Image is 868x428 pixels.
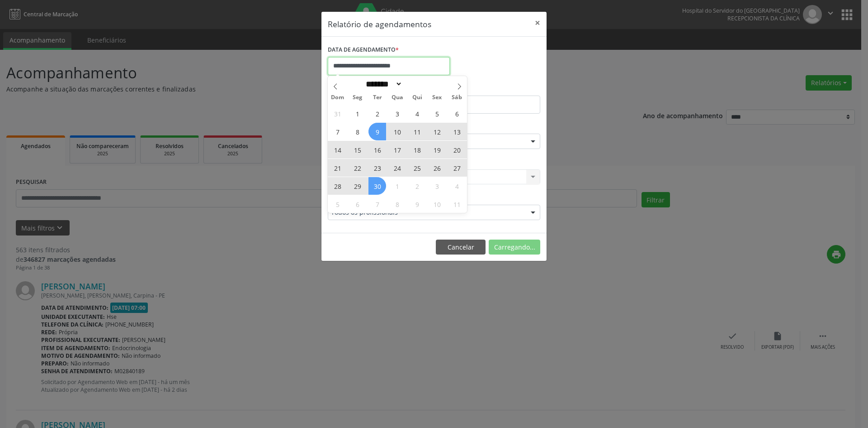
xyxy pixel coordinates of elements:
[368,177,386,195] span: Setembro 30, 2025
[328,95,348,101] span: Dom
[388,141,406,159] span: Setembro 17, 2025
[427,95,447,101] span: Sex
[328,18,431,30] h5: Relatório de agendamentos
[349,159,366,177] span: Setembro 22, 2025
[448,159,466,177] span: Setembro 27, 2025
[428,195,446,213] span: Outubro 10, 2025
[448,105,466,122] span: Setembro 6, 2025
[408,141,426,159] span: Setembro 18, 2025
[368,195,386,213] span: Outubro 7, 2025
[388,123,406,140] span: Setembro 10, 2025
[363,79,402,89] select: Month
[388,105,406,122] span: Setembro 3, 2025
[448,141,466,159] span: Setembro 20, 2025
[448,195,466,213] span: Outubro 11, 2025
[388,177,406,195] span: Outubro 1, 2025
[329,177,346,195] span: Setembro 28, 2025
[408,195,426,213] span: Outubro 9, 2025
[368,141,386,159] span: Setembro 16, 2025
[349,177,366,195] span: Setembro 29, 2025
[348,95,368,101] span: Seg
[329,159,346,177] span: Setembro 21, 2025
[447,95,467,101] span: Sáb
[329,141,346,159] span: Setembro 14, 2025
[448,177,466,195] span: Outubro 4, 2025
[408,159,426,177] span: Setembro 25, 2025
[428,159,446,177] span: Setembro 26, 2025
[368,123,386,140] span: Setembro 9, 2025
[388,195,406,213] span: Outubro 8, 2025
[528,12,547,34] button: Close
[407,95,427,101] span: Qui
[329,195,346,213] span: Outubro 5, 2025
[402,79,432,89] input: Year
[436,240,486,255] button: Cancelar
[368,105,386,122] span: Setembro 2, 2025
[408,123,426,140] span: Setembro 11, 2025
[408,105,426,122] span: Setembro 4, 2025
[388,159,406,177] span: Setembro 24, 2025
[368,95,387,101] span: Ter
[448,123,466,140] span: Setembro 13, 2025
[329,123,346,140] span: Setembro 7, 2025
[387,95,407,101] span: Qua
[489,240,540,255] button: Carregando...
[428,177,446,195] span: Outubro 3, 2025
[328,43,399,57] label: DATA DE AGENDAMENTO
[329,105,346,122] span: Agosto 31, 2025
[428,123,446,140] span: Setembro 12, 2025
[349,195,366,213] span: Outubro 6, 2025
[349,141,366,159] span: Setembro 15, 2025
[349,105,366,122] span: Setembro 1, 2025
[428,141,446,159] span: Setembro 19, 2025
[349,123,366,140] span: Setembro 8, 2025
[436,82,540,96] label: ATÉ
[428,105,446,122] span: Setembro 5, 2025
[368,159,386,177] span: Setembro 23, 2025
[408,177,426,195] span: Outubro 2, 2025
